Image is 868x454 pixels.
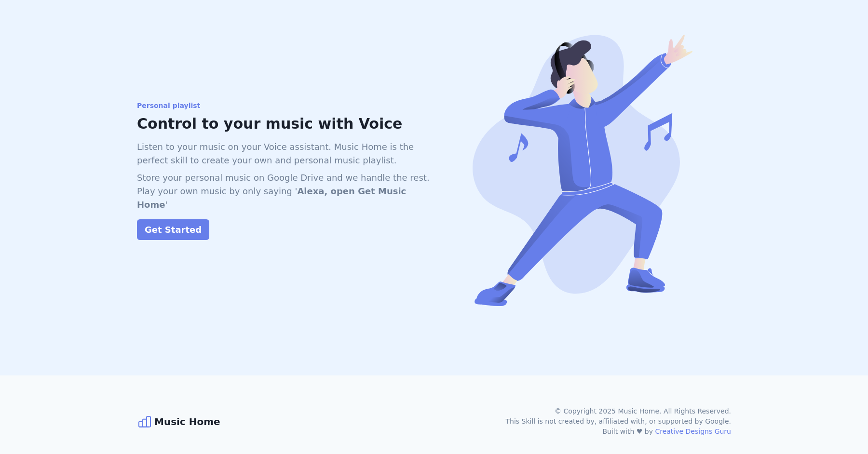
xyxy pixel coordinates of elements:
h3: Control to your music with Voice [137,113,434,134]
p: Store your personal music on Google Drive and we handle the rest. Play your own music by only say... [137,171,434,212]
p: Built with ♥ by [506,427,731,437]
div: Music Home [137,414,220,429]
p: © Copyright 2025 Music Home. All Rights Reserved. [506,406,731,416]
p: Listen to your music on your Voice assistant. Music Home is the perfect skill to create your own ... [137,140,434,167]
button: Get Started [137,219,209,240]
div: Personal playlist [137,101,434,111]
a: Creative Designs Guru [655,427,731,435]
p: This Skill is not created by, affiliated with, or supported by Google. [506,416,731,427]
img: Play music from Google Drive on Alexa [473,35,692,306]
